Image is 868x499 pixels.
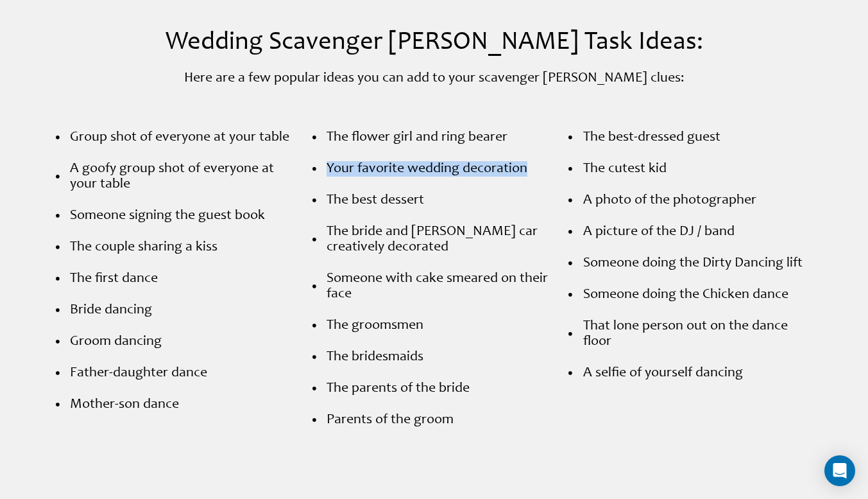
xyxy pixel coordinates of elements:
[580,319,812,349] span: That lone person out on the dance floor
[323,130,507,145] span: The flower girl and ring bearer
[580,224,735,240] span: A picture of the DJ / band
[67,271,158,286] span: The first dance
[580,365,743,381] span: A selfie of yourself dancing
[67,365,207,381] span: Father-daughter dance
[67,240,217,255] span: The couple sharing a kiss
[323,271,556,302] span: Someone with cake smeared on their face
[580,256,803,271] span: Someone doing the Dirty Dancing lift
[580,287,788,302] span: Someone doing the Chicken dance
[580,161,667,177] span: The cutest kid
[67,302,152,318] span: Bride dancing
[323,412,454,428] span: Parents of the groom
[323,193,424,208] span: The best dessert
[67,161,299,192] span: A goofy group shot of everyone at your table
[323,318,423,333] span: The groomsmen
[580,193,756,208] span: A photo of the photographer
[323,224,556,255] span: The bride and [PERSON_NAME] car creatively decorated
[67,130,289,145] span: Group shot of everyone at your table
[67,334,162,349] span: Groom dancing
[323,381,470,396] span: The parents of the bride
[323,349,423,365] span: The bridesmaids
[6,66,862,91] div: Here are a few popular ideas you can add to your scavenger [PERSON_NAME] clues:
[67,397,179,412] span: Mother-son dance
[6,27,862,59] h2: Wedding Scavenger [PERSON_NAME] Task Ideas:
[824,455,855,486] div: Open Intercom Messenger
[580,130,720,145] span: The best-dressed guest
[323,161,527,177] span: Your favorite wedding decoration
[67,208,265,223] span: Someone signing the guest book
